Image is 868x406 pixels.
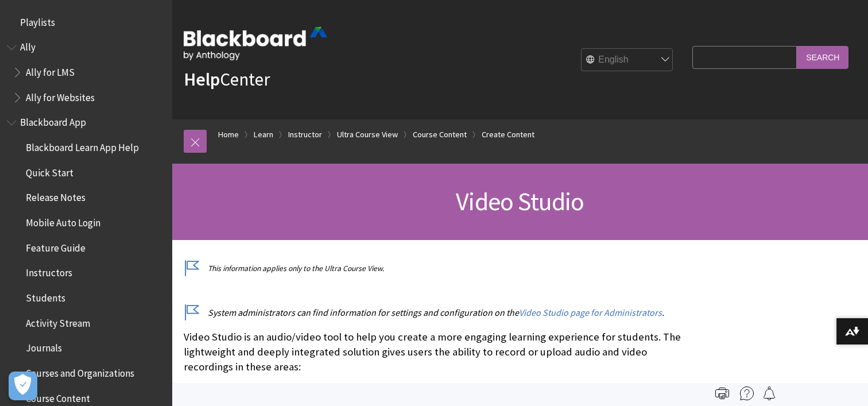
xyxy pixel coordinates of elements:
[26,163,73,179] span: Quick Start
[184,27,327,60] img: Blackboard by Anthology
[413,127,467,142] a: Course Content
[26,314,90,329] span: Activity Stream
[184,68,270,91] a: HelpCenter
[218,127,239,142] a: Home
[26,288,65,304] span: Students
[715,386,729,400] img: Print
[254,127,273,142] a: Learn
[9,372,37,400] button: Open Preferences
[26,188,86,204] span: Release Notes
[26,339,62,354] span: Journals
[184,68,220,91] strong: Help
[26,138,139,153] span: Blackboard Learn App Help
[26,264,72,279] span: Instructors
[26,389,90,404] span: Course Content
[740,386,754,400] img: More help
[184,306,687,319] p: System administrators can find information for settings and configuration on the .
[288,127,322,142] a: Instructor
[20,38,36,53] span: Ally
[20,13,55,28] span: Playlists
[482,127,534,142] a: Create Content
[7,38,165,107] nav: Book outline for Anthology Ally Help
[337,127,398,142] a: Ultra Course View
[519,307,662,319] a: Video Studio page for Administrators
[26,88,95,103] span: Ally for Websites
[26,213,100,229] span: Mobile Auto Login
[797,46,848,68] input: Search
[184,330,687,375] p: Video Studio is an audio/video tool to help you create a more engaging learning experience for st...
[7,13,165,32] nav: Book outline for Playlists
[582,49,673,72] select: Site Language Selector
[26,238,86,254] span: Feature Guide
[26,364,134,379] span: Courses and Organizations
[184,263,687,274] p: This information applies only to the Ultra Course View.
[456,185,584,217] span: Video Studio
[26,63,75,78] span: Ally for LMS
[762,386,776,400] img: Follow this page
[20,113,86,129] span: Blackboard App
